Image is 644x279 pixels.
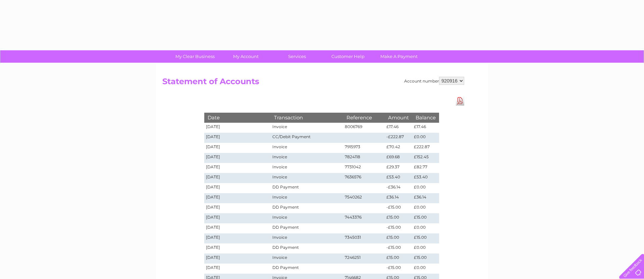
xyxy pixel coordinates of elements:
th: Date [204,113,271,122]
td: £53.40 [385,173,412,183]
a: Services [269,50,325,63]
td: £17.46 [385,123,412,133]
td: Invoice [271,213,343,223]
td: DD Payment [271,203,343,213]
td: £152.45 [412,153,439,163]
td: -£15.00 [385,264,412,274]
td: £69.68 [385,153,412,163]
td: 7540262 [343,193,385,203]
td: -£36.14 [385,183,412,193]
td: £82.77 [412,163,439,173]
td: 7345031 [343,233,385,243]
div: Account number [404,77,464,85]
td: 7731042 [343,163,385,173]
td: £15.00 [412,254,439,264]
td: 7246251 [343,254,385,264]
td: [DATE] [204,223,271,233]
td: £29.37 [385,163,412,173]
a: Customer Help [320,50,376,63]
td: £36.14 [385,193,412,203]
td: -£15.00 [385,223,412,233]
td: [DATE] [204,264,271,274]
td: Invoice [271,233,343,243]
a: My Clear Business [167,50,223,63]
td: Invoice [271,173,343,183]
th: Amount [385,113,412,122]
td: 7824118 [343,153,385,163]
td: 8006769 [343,123,385,133]
h2: Statement of Accounts [162,77,464,90]
td: £53.40 [412,173,439,183]
td: [DATE] [204,243,271,254]
td: CC/Debit Payment [271,133,343,143]
td: £0.00 [412,264,439,274]
td: £0.00 [412,203,439,213]
th: Balance [412,113,439,122]
td: 7915973 [343,143,385,153]
a: Download Pdf [456,96,464,106]
td: [DATE] [204,203,271,213]
td: DD Payment [271,264,343,274]
td: [DATE] [204,254,271,264]
td: £15.00 [412,213,439,223]
td: Invoice [271,123,343,133]
td: [DATE] [204,123,271,133]
td: [DATE] [204,183,271,193]
td: 7636576 [343,173,385,183]
td: [DATE] [204,143,271,153]
td: 7443376 [343,213,385,223]
td: DD Payment [271,223,343,233]
td: £36.14 [412,193,439,203]
td: £0.00 [412,243,439,254]
td: £0.00 [412,183,439,193]
td: £222.87 [412,143,439,153]
td: DD Payment [271,243,343,254]
a: My Account [218,50,274,63]
td: [DATE] [204,193,271,203]
td: -£15.00 [385,203,412,213]
th: Transaction [271,113,343,122]
td: -£222.87 [385,133,412,143]
td: [DATE] [204,213,271,223]
td: Invoice [271,143,343,153]
td: £17.46 [412,123,439,133]
a: Make A Payment [371,50,427,63]
td: [DATE] [204,173,271,183]
td: £15.00 [385,254,412,264]
td: £0.00 [412,133,439,143]
td: Invoice [271,153,343,163]
td: £0.00 [412,223,439,233]
th: Reference [343,113,385,122]
td: [DATE] [204,133,271,143]
td: [DATE] [204,233,271,243]
td: [DATE] [204,163,271,173]
td: DD Payment [271,183,343,193]
td: [DATE] [204,153,271,163]
td: Invoice [271,254,343,264]
td: £15.00 [385,213,412,223]
td: Invoice [271,193,343,203]
td: £70.42 [385,143,412,153]
td: £15.00 [412,233,439,243]
td: Invoice [271,163,343,173]
td: £15.00 [385,233,412,243]
td: -£15.00 [385,243,412,254]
